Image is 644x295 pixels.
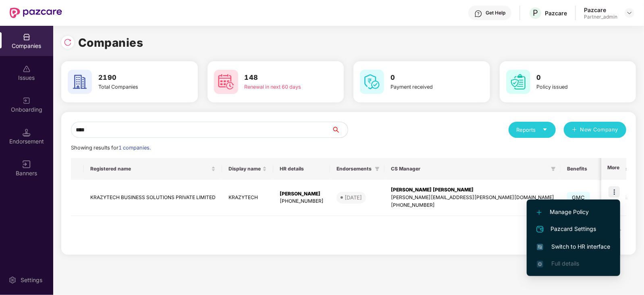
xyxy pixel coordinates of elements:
img: svg+xml;base64,PHN2ZyB4bWxucz0iaHR0cDovL3d3dy53My5vcmcvMjAwMC9zdmciIHdpZHRoPSI2MCIgaGVpZ2h0PSI2MC... [360,70,384,94]
h1: Companies [78,34,143,52]
img: svg+xml;base64,PHN2ZyBpZD0iSGVscC0zMngzMiIgeG1sbnM9Imh0dHA6Ly93d3cudzMub3JnLzIwMDAvc3ZnIiB3aWR0aD... [474,10,482,18]
th: Display name [222,158,273,180]
h3: 0 [537,73,606,83]
img: svg+xml;base64,PHN2ZyBpZD0iRHJvcGRvd24tMzJ4MzIiIHhtbG5zPSJodHRwOi8vd3d3LnczLm9yZy8yMDAwL3N2ZyIgd2... [626,10,633,16]
th: Registered name [84,158,222,180]
div: [PHONE_NUMBER] [280,197,324,205]
div: Partner_admin [584,14,617,20]
img: New Pazcare Logo [10,8,62,18]
div: Policy issued [537,83,606,91]
span: P [533,8,538,18]
span: CS Manager [391,166,548,172]
img: svg+xml;base64,PHN2ZyB4bWxucz0iaHR0cDovL3d3dy53My5vcmcvMjAwMC9zdmciIHdpZHRoPSIyNCIgaGVpZ2h0PSIyNC... [535,224,545,234]
span: filter [375,166,380,171]
span: GMC [567,192,590,203]
th: Benefits [561,158,607,180]
span: filter [551,166,556,171]
div: Total Companies [98,83,168,91]
div: Pazcare [584,6,617,14]
span: Display name [229,166,261,172]
span: Registered name [90,166,210,172]
h3: 0 [391,73,460,83]
div: Renewal in next 60 days [245,83,314,91]
div: Get Help [486,10,505,16]
span: Switch to HR interface [537,242,610,251]
th: HR details [273,158,330,180]
td: KRAZYTECH [222,180,273,216]
span: caret-down [542,127,548,132]
div: [PHONE_NUMBER] [391,202,554,209]
div: [PERSON_NAME] [PERSON_NAME] [391,186,554,194]
div: [PERSON_NAME] [280,190,324,198]
img: svg+xml;base64,PHN2ZyB3aWR0aD0iMTQuNSIgaGVpZ2h0PSIxNC41IiB2aWV3Qm94PSIwIDAgMTYgMTYiIGZpbGw9Im5vbm... [23,129,31,137]
td: KRAZYTECH BUSINESS SOLUTIONS PRIVATE LIMITED [84,180,222,216]
img: svg+xml;base64,PHN2ZyB4bWxucz0iaHR0cDovL3d3dy53My5vcmcvMjAwMC9zdmciIHdpZHRoPSIxNi4zNjMiIGhlaWdodD... [537,261,543,267]
span: filter [549,164,557,174]
img: svg+xml;base64,PHN2ZyB4bWxucz0iaHR0cDovL3d3dy53My5vcmcvMjAwMC9zdmciIHdpZHRoPSIxNiIgaGVpZ2h0PSIxNi... [537,244,543,250]
img: svg+xml;base64,PHN2ZyB4bWxucz0iaHR0cDovL3d3dy53My5vcmcvMjAwMC9zdmciIHdpZHRoPSI2MCIgaGVpZ2h0PSI2MC... [214,70,238,94]
div: Pazcare [545,9,567,17]
span: Endorsements [337,166,372,172]
div: Reports [517,126,548,134]
button: plusNew Company [564,122,626,138]
span: Showing results for [71,145,151,151]
button: search [331,122,348,138]
img: svg+xml;base64,PHN2ZyB4bWxucz0iaHR0cDovL3d3dy53My5vcmcvMjAwMC9zdmciIHdpZHRoPSI2MCIgaGVpZ2h0PSI2MC... [68,70,92,94]
div: [PERSON_NAME][EMAIL_ADDRESS][PERSON_NAME][DOMAIN_NAME] [391,194,554,202]
span: Manage Policy [537,208,610,216]
img: svg+xml;base64,PHN2ZyB3aWR0aD0iMjAiIGhlaWdodD0iMjAiIHZpZXdCb3g9IjAgMCAyMCAyMCIgZmlsbD0ibm9uZSIgeG... [23,97,31,105]
img: svg+xml;base64,PHN2ZyBpZD0iUmVsb2FkLTMyeDMyIiB4bWxucz0iaHR0cDovL3d3dy53My5vcmcvMjAwMC9zdmciIHdpZH... [64,38,72,46]
img: svg+xml;base64,PHN2ZyBpZD0iQ29tcGFuaWVzIiB4bWxucz0iaHR0cDovL3d3dy53My5vcmcvMjAwMC9zdmciIHdpZHRoPS... [23,33,31,41]
th: More [601,158,626,180]
img: svg+xml;base64,PHN2ZyB3aWR0aD0iMTYiIGhlaWdodD0iMTYiIHZpZXdCb3g9IjAgMCAxNiAxNiIgZmlsbD0ibm9uZSIgeG... [23,160,31,168]
span: Full details [551,260,579,267]
h3: 148 [245,73,314,83]
span: Pazcard Settings [537,224,610,234]
img: svg+xml;base64,PHN2ZyB4bWxucz0iaHR0cDovL3d3dy53My5vcmcvMjAwMC9zdmciIHdpZHRoPSIxMi4yMDEiIGhlaWdodD... [537,210,542,215]
h3: 2190 [98,73,168,83]
img: svg+xml;base64,PHN2ZyBpZD0iU2V0dGluZy0yMHgyMCIgeG1sbnM9Imh0dHA6Ly93d3cudzMub3JnLzIwMDAvc3ZnIiB3aW... [8,276,17,284]
div: [DATE] [345,193,362,202]
img: svg+xml;base64,PHN2ZyBpZD0iSXNzdWVzX2Rpc2FibGVkIiB4bWxucz0iaHR0cDovL3d3dy53My5vcmcvMjAwMC9zdmciIH... [23,65,31,73]
img: svg+xml;base64,PHN2ZyB4bWxucz0iaHR0cDovL3d3dy53My5vcmcvMjAwMC9zdmciIHdpZHRoPSI2MCIgaGVpZ2h0PSI2MC... [506,70,530,94]
span: 1 companies. [118,145,151,151]
img: icon [609,186,620,197]
span: plus [572,127,577,133]
span: filter [373,164,381,174]
div: Payment received [391,83,460,91]
span: search [331,127,348,133]
div: Settings [18,276,45,284]
span: New Company [580,126,619,134]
